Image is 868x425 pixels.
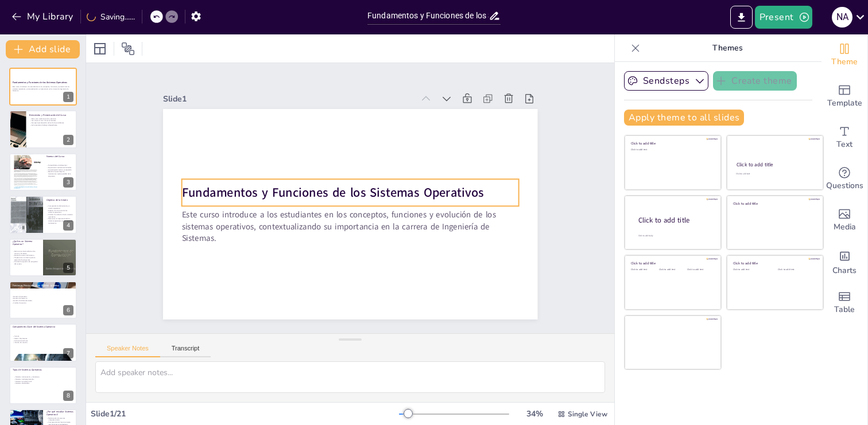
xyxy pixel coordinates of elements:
[11,302,72,304] p: Interfaz de usuario.
[631,261,713,266] div: Click to add title
[9,110,77,148] div: 2
[832,7,852,28] div: N A
[91,408,399,419] div: Slide 1 / 21
[733,268,769,271] div: Click to add text
[13,86,73,92] p: Este curso introduce a los estudiantes en los conceptos, funciones y evolución de los sistemas op...
[46,410,73,416] p: ¿Por qué estudiar Sistemas Operativos?
[95,345,160,357] button: Speaker Notes
[11,295,72,298] p: Gestión de procesos.
[13,378,74,380] p: Sistemas multiprogramados.
[737,161,813,168] div: Click to add title
[63,263,73,273] div: 5
[568,410,607,419] span: Single View
[13,336,73,338] p: Kernel.
[13,376,74,378] p: Sistemas monousuario y monotarea.
[9,196,77,233] div: 4
[821,241,867,282] div: Add charts and graphs
[13,338,73,340] p: Gestor de procesos.
[163,93,413,104] div: Slide 1
[13,340,73,342] p: Sistema de archivos.
[46,155,73,158] p: Normas del Curso
[631,268,657,271] div: Click to add text
[13,240,40,246] p: ¿Qué es un Sistema Operativo?
[13,81,67,84] strong: Fundamentos y Funciones de los Sistemas Operativos
[831,56,858,68] span: Theme
[29,124,73,126] p: Se fomentará el trabajo independiente.
[821,158,867,200] div: Get real-time input from your audience
[9,68,77,106] div: 1
[9,239,77,276] div: 5
[13,342,73,344] p: Interfaz de usuario.
[63,135,73,145] div: 2
[834,221,856,233] span: Media
[13,380,74,383] p: Sistemas en tiempo real.
[87,11,135,22] div: Saving......
[832,6,852,29] button: N A
[730,6,753,29] button: Export to PowerPoint
[521,408,548,419] div: 34 %
[631,141,713,146] div: Click to add title
[46,213,73,217] p: Analizar la evolución de los sistemas operativos.
[29,122,73,124] p: Se espera participación activa de los estudiantes.
[121,42,135,56] span: Position
[63,177,73,188] div: 3
[836,138,852,151] span: Text
[733,201,815,205] div: Click to add title
[11,298,72,300] p: Gestión de memoria.
[834,303,855,316] span: Table
[821,117,867,158] div: Add text boxes
[778,268,814,271] div: Click to add text
[29,113,73,116] p: Bienvenida y Presentación del Curso
[13,368,73,371] p: Tipos de Sistemas Operativos
[687,268,713,271] div: Click to add text
[181,184,483,201] strong: Fundamentos y Funciones de los Sistemas Operativos
[12,250,39,254] p: Actúa como intermediario entre usuario y hardware.
[46,218,73,224] p: Reconocer la importancia de los sistemas operativos en la Ingeniería de Sistemas.
[29,118,73,120] p: Este curso combina teoría y práctica.
[624,110,744,126] button: Apply theme to all slides
[9,153,77,191] div: 3
[6,40,80,59] button: Add slide
[733,261,815,266] div: Click to add title
[821,76,867,117] div: Add ready made slides
[12,256,39,260] p: Proporciona un entorno para la ejecución de programas.
[659,268,685,271] div: Click to add text
[63,92,73,102] div: 1
[367,7,489,24] input: Insert title
[821,34,867,76] div: Change the overall theme
[826,180,863,192] span: Questions
[63,305,73,315] div: 6
[13,325,73,329] p: Componentes Clave del Sistema Operativo
[821,282,867,323] div: Add a table
[12,260,39,264] p: Controla la ejecución de programas del usuario.
[12,254,39,256] p: Gestiona recursos del sistema.
[736,173,812,176] div: Click to add text
[63,348,73,358] div: 7
[624,71,708,91] button: Sendsteps
[46,198,73,202] p: Objetivo de la Sesión
[46,209,73,213] p: Explorar las funciones de los sistemas operativos.
[9,281,77,319] div: 6
[9,323,77,361] div: 7
[63,391,73,401] div: 8
[46,417,73,421] p: Optimización de recursos computacionales.
[9,366,77,404] div: 8
[645,34,810,62] p: Themes
[181,209,518,244] p: Este curso introduce a los estudiantes en los conceptos, funciones y evolución de los sistemas op...
[713,71,797,91] button: Create theme
[29,119,73,122] p: Las clases son de 4 horas semanales.
[832,264,857,277] span: Charts
[11,299,72,302] p: Gestión de almacenamiento.
[638,216,712,225] div: Click to add title
[46,205,73,209] p: Comprender la definición de un sistema operativo.
[13,284,60,287] span: Funciones Principales de un Sistema Operativo
[631,149,713,151] div: Click to add text
[46,421,73,425] p: Comprensión del funcionamiento interno de las computadoras.
[827,97,862,110] span: Template
[638,235,711,237] div: Click to add body
[46,171,73,177] p: Exceder el porcentaje de inasistencias implica pérdida de la asignatura.
[160,345,211,357] button: Transcript
[755,6,812,29] button: Present
[9,7,78,26] button: My Library
[91,40,109,58] div: Layout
